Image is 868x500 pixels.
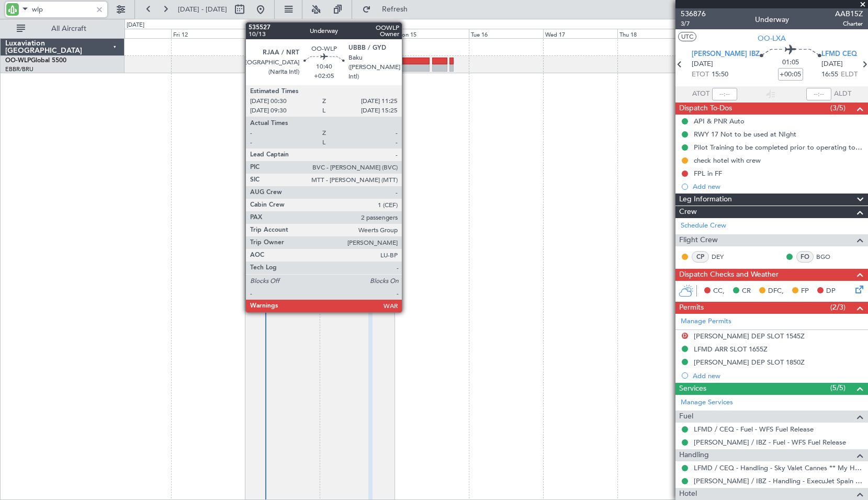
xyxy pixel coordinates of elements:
[692,70,709,80] span: ETOT
[694,169,722,178] div: FPL in FF
[679,488,697,500] span: Hotel
[694,345,768,354] div: LFMD ARR SLOT 1655Z
[679,103,732,115] span: Dispatch To-Dos
[816,252,840,262] a: BGO
[469,29,543,38] div: Tue 16
[679,411,693,423] span: Fuel
[694,463,863,472] a: LFMD / CEQ - Handling - Sky Valet Cannes ** My Handling**LFMD / CEQ
[681,8,706,19] span: 536876
[821,70,838,80] span: 16:55
[617,29,692,38] div: Thu 18
[320,29,394,38] div: Sun 14
[394,29,469,38] div: Mon 15
[694,332,805,340] div: [PERSON_NAME] DEP SLOT 1545Z
[830,302,846,313] span: (2/3)
[712,252,735,262] a: DEY
[692,89,709,99] span: ATOT
[27,25,110,32] span: All Aircraft
[694,130,796,139] div: RWY 17 Not to be used at NIght
[821,59,843,70] span: [DATE]
[681,19,706,28] span: 3/7
[693,371,863,380] div: Add new
[755,14,789,25] div: Underway
[97,29,171,38] div: Thu 11
[713,286,725,297] span: CC,
[681,221,726,231] a: Schedule Crew
[692,59,713,70] span: [DATE]
[32,2,92,17] input: A/C (Reg. or Type)
[5,58,31,64] span: OO-WLP
[5,65,33,73] a: EBBR/BRU
[679,383,706,395] span: Services
[694,143,863,152] div: Pilot Training to be completed prior to operating to LFMD
[830,103,846,113] span: (3/5)
[835,19,863,28] span: Charter
[679,194,732,206] span: Leg Information
[5,58,66,64] a: OO-WLPGlobal 5500
[694,476,863,485] a: [PERSON_NAME] / IBZ - Handling - ExecuJet Spain [PERSON_NAME] / IBZ
[796,251,814,263] div: FO
[801,286,809,297] span: FP
[681,316,731,327] a: Manage Permits
[692,251,709,263] div: CP
[171,29,245,38] div: Fri 12
[681,397,733,408] a: Manage Services
[679,302,704,314] span: Permits
[768,286,784,297] span: DFC,
[679,269,779,281] span: Dispatch Checks and Weather
[682,333,688,339] button: D
[245,29,320,38] div: Sat 13
[712,88,737,100] input: --:--
[758,33,786,44] span: OO-LXA
[694,117,745,126] div: API & PNR Auto
[826,286,836,297] span: DP
[373,6,417,13] span: Refresh
[694,438,846,447] a: [PERSON_NAME] / IBZ - Fuel - WFS Fuel Release
[830,382,846,393] span: (5/5)
[835,8,863,19] span: AAB15Z
[694,425,814,434] a: LFMD / CEQ - Fuel - WFS Fuel Release
[679,206,697,218] span: Crew
[694,358,805,367] div: [PERSON_NAME] DEP SLOT 1850Z
[543,29,617,38] div: Wed 17
[712,70,728,80] span: 15:50
[178,5,227,14] span: [DATE] - [DATE]
[357,1,420,18] button: Refresh
[127,21,144,30] div: [DATE]
[679,234,718,246] span: Flight Crew
[693,182,863,191] div: Add new
[12,20,114,37] button: All Aircraft
[742,286,751,297] span: CR
[821,49,857,60] span: LFMD CEQ
[841,70,858,80] span: ELDT
[679,449,709,461] span: Handling
[782,58,799,68] span: 01:05
[678,32,696,41] button: UTC
[692,49,760,60] span: [PERSON_NAME] IBZ
[834,89,851,99] span: ALDT
[694,156,761,165] div: check hotel with crew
